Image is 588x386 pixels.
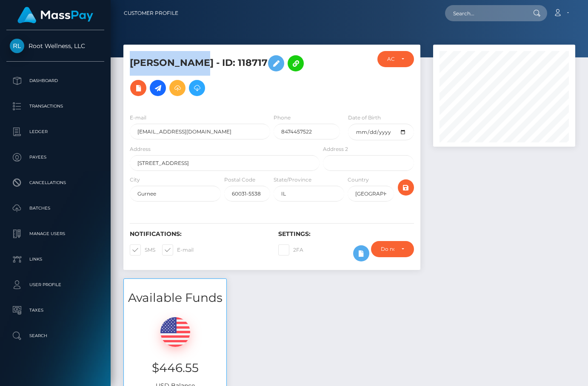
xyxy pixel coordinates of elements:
a: Customer Profile [124,4,178,22]
a: User Profile [6,274,104,295]
label: SMS [130,244,155,255]
a: Manage Users [6,223,104,244]
h3: $446.55 [130,360,220,376]
label: Postal Code [224,176,255,184]
p: Payees [10,151,101,164]
span: Root Wellness, LLC [6,42,104,50]
p: Transactions [10,100,101,113]
label: Date of Birth [348,114,381,122]
p: Search [10,329,101,342]
p: Links [10,253,101,266]
a: Search [6,325,104,346]
label: State/Province [274,176,311,184]
a: Links [6,249,104,270]
img: Root Wellness, LLC [10,39,24,53]
a: Batches [6,198,104,219]
label: 2FA [278,244,303,255]
h6: Settings: [278,230,414,238]
h3: Available Funds [124,289,226,306]
h5: [PERSON_NAME] - ID: 118717 [130,51,315,100]
a: Cancellations [6,172,104,193]
p: Taxes [10,304,101,317]
div: Do not require [381,246,394,253]
label: Country [348,176,369,184]
p: Ledger [10,125,101,138]
label: City [130,176,140,184]
a: Initiate Payout [150,80,166,96]
button: Do not require [371,241,414,257]
p: Manage Users [10,227,101,240]
a: Transactions [6,96,104,117]
label: Phone [274,114,291,122]
label: E-mail [130,114,146,122]
img: MassPay Logo [17,7,93,23]
p: User Profile [10,278,101,291]
h6: Notifications: [130,230,265,238]
a: Dashboard [6,70,104,91]
p: Batches [10,202,101,215]
label: Address [130,145,151,153]
a: Ledger [6,121,104,142]
a: Taxes [6,300,104,321]
p: Cancellations [10,176,101,189]
img: USD.png [160,317,190,347]
label: Address 2 [323,145,348,153]
button: ACTIVE [377,51,414,67]
p: Dashboard [10,74,101,87]
input: Search... [445,5,525,21]
div: ACTIVE [387,56,394,62]
a: Payees [6,147,104,168]
label: E-mail [162,244,194,255]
